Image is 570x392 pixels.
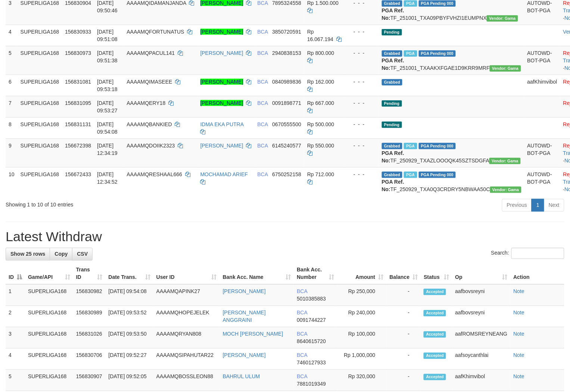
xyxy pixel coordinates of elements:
a: [PERSON_NAME] [200,50,243,56]
td: AUTOWD-BOT-PGA [524,139,560,167]
td: AUTOWD-BOT-PGA [524,46,560,75]
td: Rp 320,000 [337,370,387,391]
span: AAAAMQERY18 [127,100,165,106]
span: Marked by aafsoycanthlai [404,50,417,57]
td: - [387,370,421,391]
span: PGA Pending [419,172,456,178]
span: Grabbed [382,50,403,57]
a: Next [544,199,564,212]
th: Date Trans.: activate to sort column ascending [105,263,153,284]
h1: Latest Withdraw [6,230,564,245]
a: [PERSON_NAME] [200,143,243,149]
span: AAAAMQDOIIK2323 [127,143,175,149]
span: [DATE] 12:34:19 [97,143,118,156]
b: PGA Ref. No: [382,179,404,192]
input: Search: [511,248,564,259]
a: Note [514,310,525,316]
span: Copy 3850720591 to clipboard [272,29,301,35]
span: Rp 16.067.194 [307,29,333,42]
a: MOCH [PERSON_NAME] [223,331,283,337]
td: 1 [6,284,25,306]
td: [DATE] 09:52:05 [105,370,153,391]
a: [PERSON_NAME] [200,29,243,35]
span: Copy 0091744227 to clipboard [297,317,326,323]
span: BCA [258,29,268,35]
div: - - - [348,78,376,85]
span: Vendor URL: https://trx31.1velocity.biz [490,65,521,72]
span: Show 25 rows [10,251,45,257]
td: AAAAMQSIPAHUTAR22 [153,349,220,370]
div: - - - [348,99,376,107]
td: SUPERLIGA168 [18,75,62,96]
span: Accepted [424,353,446,359]
td: SUPERLIGA168 [18,25,62,46]
td: aafKhimvibol [524,75,560,96]
span: Marked by aafsoycanthlai [404,172,417,178]
span: Vendor URL: https://trx31.1velocity.biz [487,15,518,22]
td: SUPERLIGA168 [25,284,73,306]
td: TF_250929_TXAZLOOOQK45SZTSDGFA [379,139,524,167]
span: Grabbed [382,79,403,85]
td: aafKhimvibol [452,370,511,391]
a: IDMA EKA PUTRA [200,121,244,127]
span: AAAAMQBANKIED [127,121,172,127]
span: Accepted [424,332,446,338]
a: Previous [502,199,532,212]
td: aafbovsreyni [452,306,511,327]
td: AAAAMQRYAN808 [153,327,220,349]
a: [PERSON_NAME] [200,79,243,85]
span: PGA Pending [419,50,456,57]
td: - [387,349,421,370]
td: SUPERLIGA168 [25,370,73,391]
td: - [387,306,421,327]
span: Accepted [424,310,446,317]
div: - - - [348,121,376,128]
span: BCA [258,79,268,85]
b: PGA Ref. No: [382,150,404,164]
span: Grabbed [382,172,403,178]
span: BCA [297,310,307,316]
td: aafROMSREYNEANG [452,327,511,349]
span: Rp 667.000 [307,100,334,106]
a: 1 [532,199,544,212]
td: SUPERLIGA168 [25,306,73,327]
td: TF_251001_TXAAKXFGAE1D9KRR9MRF [379,46,524,75]
span: PGA Pending [419,143,456,149]
b: PGA Ref. No: [382,7,404,21]
span: BCA [297,352,307,358]
b: PGA Ref. No: [382,57,404,71]
label: Search: [491,248,564,259]
td: 156830706 [73,349,106,370]
span: Grabbed [382,0,403,7]
td: 156831026 [73,327,106,349]
span: Copy 6750252158 to clipboard [272,171,301,177]
th: Balance: activate to sort column ascending [387,263,421,284]
td: [DATE] 09:52:27 [105,349,153,370]
td: [DATE] 09:53:52 [105,306,153,327]
span: CSV [77,251,88,257]
span: 156831131 [65,121,91,127]
td: SUPERLIGA168 [25,349,73,370]
td: [DATE] 09:53:50 [105,327,153,349]
span: BCA [297,331,307,337]
span: Copy 8640615720 to clipboard [297,339,326,345]
span: Rp 500.000 [307,121,334,127]
td: [DATE] 09:54:08 [105,284,153,306]
span: Copy 0670555500 to clipboard [272,121,301,127]
td: 156830907 [73,370,106,391]
td: 156830982 [73,284,106,306]
span: 156831095 [65,100,91,106]
span: [DATE] 09:53:27 [97,100,118,113]
a: [PERSON_NAME] [223,352,266,358]
td: Rp 250,000 [337,284,387,306]
td: 6 [6,75,18,96]
a: [PERSON_NAME] ANGGRAINI [223,310,266,323]
a: Note [514,289,525,295]
span: BCA [258,100,268,106]
td: AAAAMQBOSSLEON88 [153,370,220,391]
span: Accepted [424,374,446,380]
span: BCA [258,171,268,177]
a: Copy [50,248,72,261]
span: 156830933 [65,29,91,35]
span: AAAAMQFORTUNATUS [127,29,184,35]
